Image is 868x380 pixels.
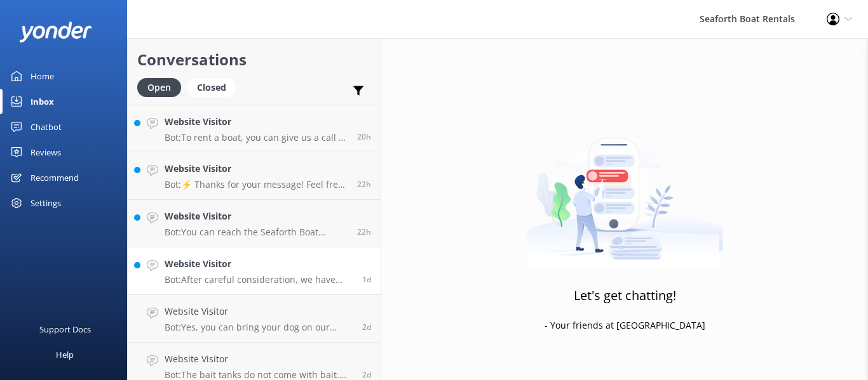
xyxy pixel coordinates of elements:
a: Website VisitorBot:⚡ Thanks for your message! Feel free to keep chatting — our automated FAQ bot ... [128,152,381,200]
h4: Website Visitor [165,209,348,223]
p: Bot: Yes, you can bring your dog on our powerboats ranging from 19′-25′, sailboats under 27′, and... [165,322,353,333]
h4: Website Visitor [165,257,353,271]
div: Inbox [31,89,54,114]
a: Website VisitorBot:You can reach the Seaforth Boat Rental team at [PHONE_NUMBER] or by emailing [... [128,200,381,247]
div: Help [56,342,74,367]
span: Oct 11 2025 02:31pm (UTC -07:00) America/Tijuana [357,131,371,142]
h3: Let's get chatting! [574,285,676,306]
div: Home [31,63,54,89]
p: - Your friends at [GEOGRAPHIC_DATA] [545,318,705,332]
div: Open [137,78,181,97]
img: yonder-white-logo.png [19,22,92,43]
div: Recommend [31,165,79,190]
p: Bot: To rent a boat, you can give us a call or browse our website to pick your equipment. Once yo... [165,132,348,143]
div: Chatbot [31,114,62,140]
a: Website VisitorBot:To rent a boat, you can give us a call or browse our website to pick your equi... [128,105,381,152]
img: artwork of a man stealing a conversation from at giant smartphone [527,111,723,270]
p: Bot: You can reach the Seaforth Boat Rental team at [PHONE_NUMBER] or by emailing [EMAIL_ADDRESS]... [165,226,348,238]
a: Open [137,80,187,94]
span: Oct 11 2025 12:04pm (UTC -07:00) America/Tijuana [357,226,371,237]
span: Oct 09 2025 07:49pm (UTC -07:00) America/Tijuana [362,322,371,332]
div: Reviews [31,140,61,165]
div: Closed [187,78,236,97]
div: Settings [31,190,61,216]
a: Closed [187,80,242,94]
h4: Website Visitor [165,305,353,318]
p: Bot: After careful consideration, we have decided to stop renting jetskis. Please check out our a... [165,274,353,285]
a: Website VisitorBot:Yes, you can bring your dog on our powerboats ranging from 19′-25′, sailboats ... [128,295,381,343]
div: Support Docs [39,317,91,342]
h4: Website Visitor [165,115,348,129]
span: Oct 11 2025 12:34pm (UTC -07:00) America/Tijuana [357,179,371,190]
a: Website VisitorBot:After careful consideration, we have decided to stop renting jetskis. Please c... [128,247,381,295]
span: Oct 09 2025 06:45pm (UTC -07:00) America/Tijuana [362,369,371,380]
h4: Website Visitor [165,352,353,366]
p: Bot: ⚡ Thanks for your message! Feel free to keep chatting — our automated FAQ bot might have the... [165,179,348,190]
span: Oct 10 2025 11:55pm (UTC -07:00) America/Tijuana [362,274,371,285]
h2: Conversations [137,48,371,72]
h4: Website Visitor [165,162,348,176]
